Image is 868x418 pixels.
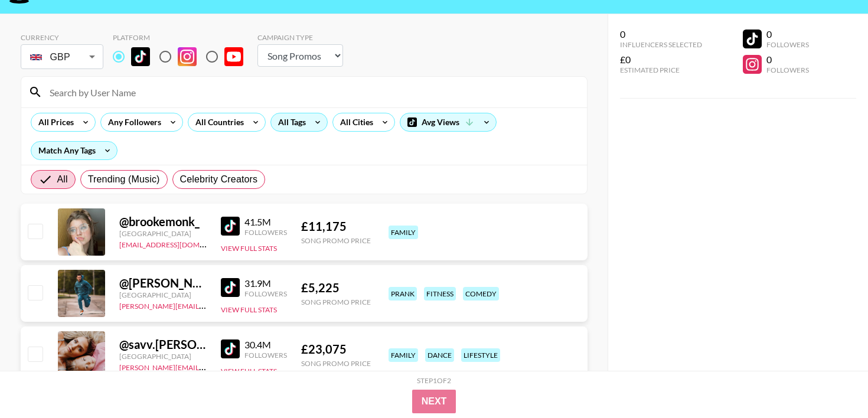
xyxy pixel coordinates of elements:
div: Influencers Selected [620,40,702,49]
div: [GEOGRAPHIC_DATA] [119,229,207,238]
div: Platform [113,33,253,42]
div: All Countries [188,113,246,131]
div: £ 11,175 [301,219,371,234]
div: @ savv.[PERSON_NAME] [119,337,207,352]
div: Step 1 of 2 [417,376,451,385]
div: family [389,226,418,239]
div: Followers [766,40,809,49]
button: Next [412,390,456,413]
a: [PERSON_NAME][EMAIL_ADDRESS][DOMAIN_NAME] [119,361,294,372]
div: 0 [766,28,809,40]
span: All [57,172,68,187]
input: Search by User Name [43,83,580,102]
iframe: Drift Widget Chat Controller [809,359,854,404]
div: £ 23,075 [301,342,371,357]
div: 0 [766,54,809,66]
div: Followers [244,351,287,360]
a: [EMAIL_ADDRESS][DOMAIN_NAME] [119,238,238,249]
img: TikTok [221,339,240,358]
div: £0 [620,54,702,66]
div: Followers [766,66,809,74]
div: comedy [463,287,499,301]
div: Song Promo Price [301,236,371,245]
div: [GEOGRAPHIC_DATA] [119,352,207,361]
div: Avg Views [400,113,496,131]
div: [GEOGRAPHIC_DATA] [119,290,207,299]
div: Currency [21,33,103,42]
div: 41.5M [244,216,287,228]
div: prank [389,287,417,301]
div: family [389,348,418,362]
div: Match Any Tags [31,142,117,159]
div: GBP [23,47,101,67]
div: @ brookemonk_ [119,214,207,229]
div: @ [PERSON_NAME].[PERSON_NAME] [119,276,207,290]
button: View Full Stats [221,305,277,314]
div: Followers [244,228,287,237]
div: 0 [620,28,702,40]
div: 30.4M [244,339,287,351]
img: TikTok [221,278,240,297]
img: TikTok [131,47,150,66]
div: Song Promo Price [301,298,371,306]
div: 31.9M [244,277,287,289]
div: All Tags [271,113,308,131]
div: All Prices [31,113,76,131]
div: fitness [424,287,456,301]
button: View Full Stats [221,367,277,375]
span: Celebrity Creators [180,172,258,187]
div: Song Promo Price [301,359,371,368]
span: Trending (Music) [88,172,160,187]
div: Any Followers [101,113,164,131]
div: Estimated Price [620,66,702,74]
img: Instagram [178,47,197,66]
button: View Full Stats [221,244,277,253]
img: TikTok [221,217,240,236]
div: Followers [244,289,287,298]
div: dance [425,348,454,362]
img: YouTube [224,47,243,66]
a: [PERSON_NAME][EMAIL_ADDRESS][DOMAIN_NAME] [119,299,294,311]
div: lifestyle [461,348,500,362]
div: Campaign Type [257,33,343,42]
div: £ 5,225 [301,280,371,295]
div: All Cities [333,113,376,131]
